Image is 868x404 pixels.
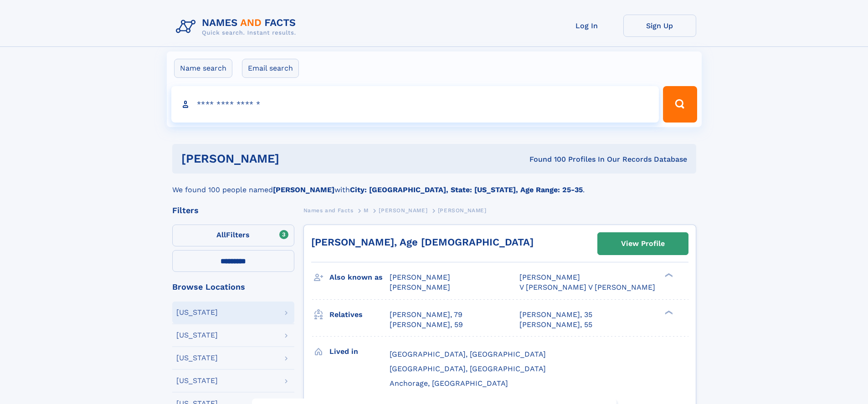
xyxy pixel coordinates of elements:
[519,273,580,281] span: [PERSON_NAME]
[390,320,463,330] a: [PERSON_NAME], 59
[519,310,592,320] a: [PERSON_NAME], 35
[181,153,405,164] h1: [PERSON_NAME]
[404,154,687,164] div: Found 100 Profiles In Our Records Database
[663,272,673,278] div: ❯
[172,15,303,39] img: Logo Names and Facts
[329,270,390,285] h3: Also known as
[623,15,696,37] a: Sign Up
[242,59,299,78] label: Email search
[379,207,427,214] span: [PERSON_NAME]
[174,59,232,78] label: Name search
[329,307,390,322] h3: Relatives
[303,205,354,216] a: Names and Facts
[550,15,623,37] a: Log In
[438,207,487,214] span: [PERSON_NAME]
[621,233,665,254] div: View Profile
[364,205,369,216] a: M
[350,185,583,194] b: City: [GEOGRAPHIC_DATA], State: [US_STATE], Age Range: 25-35
[519,320,592,330] a: [PERSON_NAME], 55
[176,377,218,384] div: [US_STATE]
[390,283,450,291] span: [PERSON_NAME]
[390,379,508,388] span: Anchorage, [GEOGRAPHIC_DATA]
[216,230,226,239] span: All
[176,354,218,362] div: [US_STATE]
[390,273,450,281] span: [PERSON_NAME]
[172,174,696,195] div: We found 100 people named with .
[390,364,546,373] span: [GEOGRAPHIC_DATA], [GEOGRAPHIC_DATA]
[176,332,218,339] div: [US_STATE]
[172,206,294,215] div: Filters
[598,233,688,255] a: View Profile
[176,309,218,316] div: [US_STATE]
[171,86,659,123] input: search input
[364,207,369,214] span: M
[390,310,462,320] a: [PERSON_NAME], 79
[273,185,334,194] b: [PERSON_NAME]
[311,236,534,248] a: [PERSON_NAME], Age [DEMOGRAPHIC_DATA]
[663,309,673,315] div: ❯
[379,205,427,216] a: [PERSON_NAME]
[172,225,294,246] label: Filters
[329,344,390,359] h3: Lived in
[519,283,655,291] span: V [PERSON_NAME] V [PERSON_NAME]
[663,86,697,123] button: Search Button
[390,350,546,358] span: [GEOGRAPHIC_DATA], [GEOGRAPHIC_DATA]
[172,283,294,291] div: Browse Locations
